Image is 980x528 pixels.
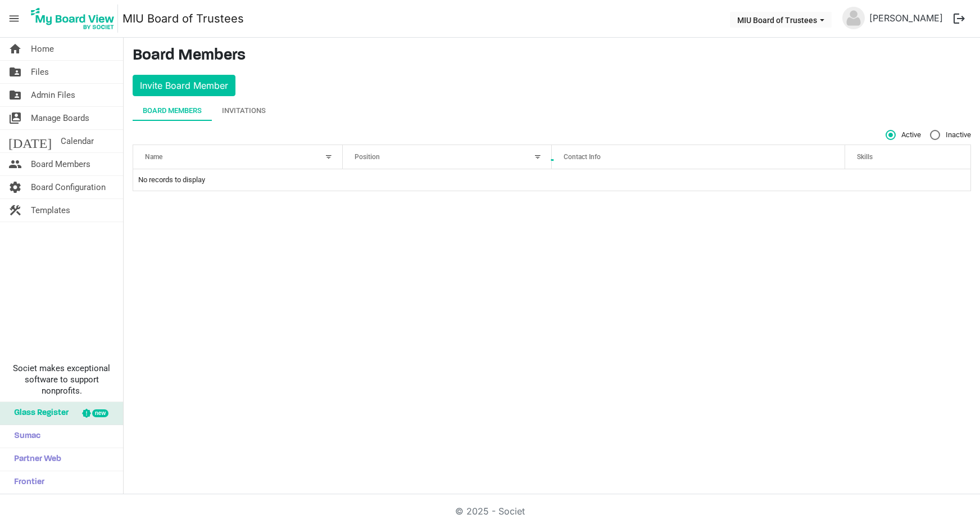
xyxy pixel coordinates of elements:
[31,61,49,83] span: Files
[5,363,118,396] span: Societ makes exceptional software to support nonprofits.
[92,409,108,417] div: new
[8,107,22,129] span: switch_account
[222,105,266,116] div: Invitations
[8,425,40,448] span: Sumac
[133,101,971,121] div: tab-header
[31,107,89,129] span: Manage Boards
[8,153,22,175] span: people
[122,7,244,30] a: MIU Board of Trustees
[143,105,202,116] div: Board Members
[28,4,118,33] img: My Board View Logo
[28,4,122,33] a: My Board View Logo
[455,506,525,517] a: © 2025 - Societ
[8,84,22,106] span: folder_shared
[31,199,70,222] span: Templates
[8,61,22,83] span: folder_shared
[133,75,235,96] button: Invite Board Member
[8,448,61,471] span: Partner Web
[3,8,25,29] span: menu
[8,402,69,425] span: Glass Register
[8,471,44,494] span: Frontier
[61,130,94,152] span: Calendar
[730,12,832,28] button: MIU Board of Trustees dropdownbutton
[133,47,971,66] h3: Board Members
[8,199,22,222] span: construction
[947,7,971,30] button: logout
[31,38,54,60] span: Home
[865,7,947,29] a: [PERSON_NAME]
[31,153,90,175] span: Board Members
[8,176,22,198] span: settings
[8,130,52,152] span: [DATE]
[31,84,75,106] span: Admin Files
[886,130,921,140] span: Active
[930,130,971,140] span: Inactive
[842,7,865,29] img: no-profile-picture.svg
[31,176,106,198] span: Board Configuration
[8,38,22,60] span: home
